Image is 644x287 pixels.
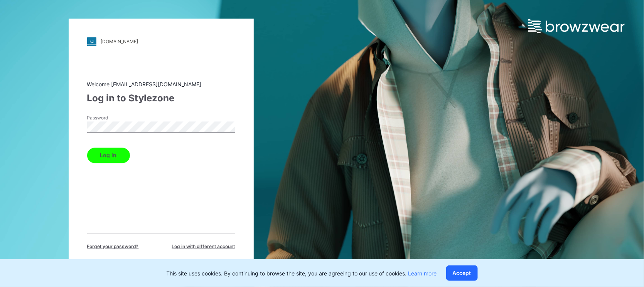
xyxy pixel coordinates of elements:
[87,243,139,250] span: Forget your password?
[87,37,235,46] a: [DOMAIN_NAME]
[167,269,437,277] p: This site uses cookies. By continuing to browse the site, you are agreeing to our use of cookies.
[408,270,437,277] a: Learn more
[87,80,235,88] div: Welcome [EMAIL_ADDRESS][DOMAIN_NAME]
[528,19,625,33] img: browzwear-logo.e42bd6dac1945053ebaf764b6aa21510.svg
[172,243,235,250] span: Log in with different account
[87,148,130,163] button: Log in
[87,37,96,46] img: stylezone-logo.562084cfcfab977791bfbf7441f1a819.svg
[446,265,478,281] button: Accept
[87,91,235,105] div: Log in to Stylezone
[101,39,138,45] div: [DOMAIN_NAME]
[87,114,141,121] label: Password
